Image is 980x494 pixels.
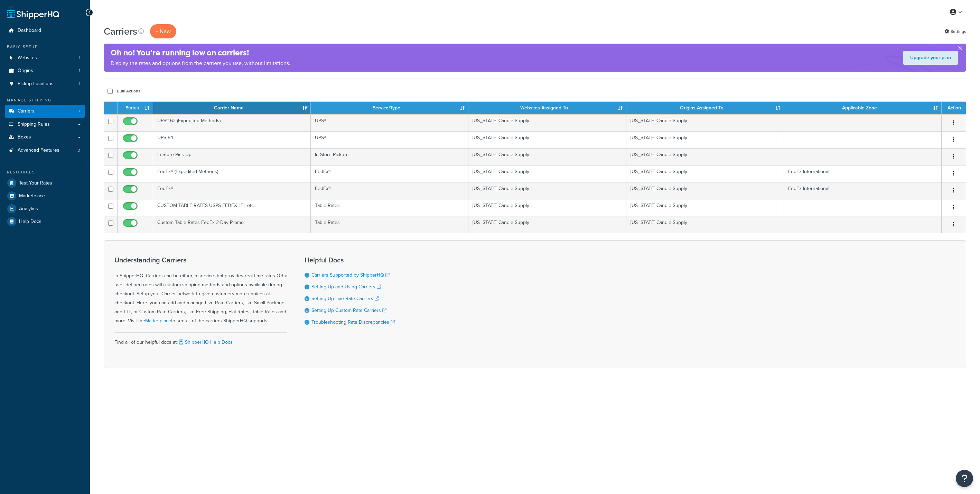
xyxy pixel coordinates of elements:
button: + New [150,24,176,38]
span: 3 [78,147,80,153]
td: [US_STATE] Candle Supply [468,216,626,233]
th: Applicable Zone: activate to sort column ascending [784,102,942,114]
td: [US_STATE] Candle Supply [468,114,626,131]
td: FedEx® [311,182,468,199]
td: FedEx® [153,182,311,199]
td: [US_STATE] Candle Supply [468,199,626,216]
li: Advanced Features [5,144,85,157]
span: 1 [79,55,80,61]
td: [US_STATE] Candle Supply [468,182,626,199]
th: Websites Assigned To: activate to sort column ascending [468,102,626,114]
h1: Carriers [104,25,137,38]
td: UPS® [311,131,468,148]
h3: Understanding Carriers [114,256,287,264]
td: [US_STATE] Candle Supply [626,165,784,182]
td: Table Rates [311,199,468,216]
button: Open Resource Center [956,470,973,487]
a: Marketplace [145,317,171,324]
span: Dashboard [18,28,41,34]
a: Marketplace [5,190,85,202]
a: Carriers Supported by ShipperHQ [311,271,390,279]
td: [US_STATE] Candle Supply [468,131,626,148]
span: Carriers [18,108,35,114]
a: Pickup Locations 1 [5,78,85,90]
td: [US_STATE] Candle Supply [626,148,784,165]
th: Origins Assigned To: activate to sort column ascending [626,102,784,114]
span: 7 [78,108,80,114]
td: [US_STATE] Candle Supply [626,131,784,148]
a: Carriers 7 [5,105,85,118]
a: Test Your Rates [5,177,85,189]
span: Test Your Rates [19,180,52,186]
a: Setting Up Live Rate Carriers [311,295,379,302]
a: Setting Up Custom Rate Carriers [311,307,386,314]
button: Bulk Actions [104,86,144,96]
td: FedEx International [784,165,942,182]
a: Origins 1 [5,64,85,77]
a: Setting Up and Using Carriers [311,283,381,290]
td: Table Rates [311,216,468,233]
li: Carriers [5,105,85,118]
a: Shipping Rules [5,118,85,131]
th: Service/Type: activate to sort column ascending [311,102,468,114]
h4: Oh no! You’re running low on carriers! [111,47,290,59]
a: Analytics [5,203,85,215]
div: Basic Setup [5,44,85,50]
td: UPS® 62 (Expedited Methods) [153,114,311,131]
td: In-Store Pickup [311,148,468,165]
td: FedEx® (Expedited Methods) [153,165,311,182]
a: ShipperHQ Home [7,5,59,19]
td: UPS® [311,114,468,131]
td: [US_STATE] Candle Supply [626,199,784,216]
a: Advanced Features 3 [5,144,85,157]
th: Status: activate to sort column ascending [118,102,153,114]
a: Upgrade your plan [903,51,958,65]
a: Boxes [5,131,85,144]
a: Dashboard [5,24,85,37]
span: Marketplace [19,193,45,199]
div: Resources [5,169,85,175]
li: Pickup Locations [5,78,85,90]
div: Manage Shipping [5,97,85,103]
span: Shipping Rules [18,122,50,127]
span: 1 [79,81,80,87]
td: [US_STATE] Candle Supply [626,216,784,233]
td: [US_STATE] Candle Supply [626,182,784,199]
h3: Helpful Docs [305,256,395,264]
td: [US_STATE] Candle Supply [468,165,626,182]
td: UPS 54 [153,131,311,148]
span: Analytics [19,206,38,212]
td: FedEx International [784,182,942,199]
span: Pickup Locations [18,81,54,87]
li: Websites [5,52,85,64]
div: In ShipperHQ, Carriers can be either, a service that provides real-time rates OR a user-defined r... [114,256,287,325]
a: Settings [944,27,966,36]
th: Action [942,102,966,114]
td: In Store Pick Up [153,148,311,165]
td: [US_STATE] Candle Supply [468,148,626,165]
td: [US_STATE] Candle Supply [626,114,784,131]
p: Display the rates and options from the carriers you use, without limitations. [111,59,290,68]
li: Origins [5,64,85,77]
span: Help Docs [19,219,41,225]
a: Help Docs [5,215,85,228]
span: Origins [18,68,33,74]
span: 1 [79,68,80,74]
span: Websites [18,55,37,61]
div: Find all of our helpful docs at: [114,332,287,347]
span: Advanced Features [18,147,59,153]
td: CUSTOM TABLE RATES USPS FEDEX LTL etc. [153,199,311,216]
td: FedEx® [311,165,468,182]
a: Websites 1 [5,52,85,64]
td: Custom Table Rates FedEx 2-Day Promo [153,216,311,233]
th: Carrier Name: activate to sort column ascending [153,102,311,114]
a: Troubleshooting Rate Discrepancies [311,318,395,326]
a: ShipperHQ Help Docs [178,339,233,346]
